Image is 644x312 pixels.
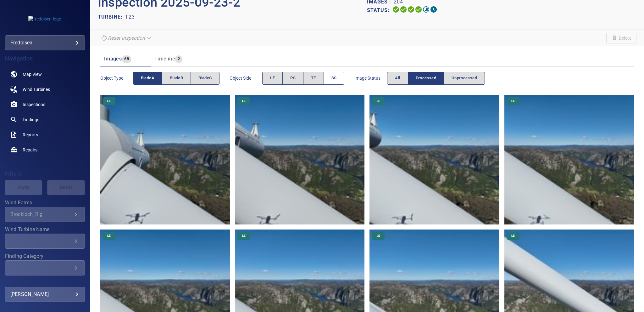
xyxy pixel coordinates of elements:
label: Finding Category [5,254,85,259]
div: objectSide [262,72,344,85]
div: [PERSON_NAME] [10,289,80,299]
span: Processed [416,75,436,82]
span: LE [238,99,249,103]
div: objectType [133,72,220,85]
button: Unprocessed [444,72,485,85]
span: Object Side [230,75,262,81]
span: SS [331,75,337,82]
svg: Selecting 100% [407,6,415,13]
span: LE [373,234,384,238]
span: Findings [23,116,39,123]
label: Wind Farms [5,200,85,205]
p: TURBINE: [98,13,125,21]
span: Object type [100,75,133,81]
span: LE [373,99,384,103]
button: bladeA [133,72,162,85]
span: LE [270,75,275,82]
div: imageStatus [387,72,485,85]
label: Wind Turbine Name [5,227,85,232]
svg: Classification 0% [430,6,437,13]
span: Unable to delete the inspection due to your user permissions [606,33,636,43]
button: LE [262,72,283,85]
a: map noActive [5,67,85,82]
svg: Uploading 100% [392,6,400,13]
button: SS [324,72,345,85]
span: LE [508,99,519,103]
span: bladeB [170,75,183,82]
span: 2 [175,55,182,63]
p: Status: [367,6,392,15]
span: Unprocessed [452,75,477,82]
span: Image Status [354,75,387,81]
span: Repairs [23,147,37,153]
span: All [395,75,400,82]
div: Reset inspection [98,32,155,43]
span: Timeline [154,56,175,62]
div: Brockloch_Rig [10,211,72,217]
div: Wind Turbine Name [5,234,85,249]
span: Reports [23,132,38,138]
img: fredolsen-logo [28,16,61,22]
a: reports noActive [5,127,85,142]
span: Inspections [23,101,45,108]
h4: Filters [5,171,85,177]
span: TE [311,75,316,82]
span: LE [103,99,114,103]
span: Wind Turbines [23,86,50,93]
span: 68 [122,55,131,63]
a: inspections noActive [5,97,85,112]
button: bladeB [162,72,191,85]
button: All [387,72,408,85]
button: TE [303,72,324,85]
button: Processed [408,72,444,85]
span: LE [238,234,249,238]
button: PS [282,72,303,85]
a: repairs noActive [5,142,85,157]
span: Images [104,56,122,62]
span: PS [290,75,296,82]
div: fredolsen [5,35,85,50]
svg: Data Formatted 100% [400,6,407,13]
span: bladeC [198,75,212,82]
span: LE [103,234,114,238]
em: Reset inspection [108,35,145,41]
a: findings noActive [5,112,85,127]
svg: Matching 26% [422,6,430,13]
svg: ML Processing 100% [415,6,422,13]
div: Wind Farms [5,207,85,222]
span: LE [508,234,519,238]
span: Map View [23,71,42,77]
a: windturbines noActive [5,82,85,97]
div: Unable to reset the inspection due to your user permissions [98,32,155,43]
div: Finding Category [5,260,85,275]
p: T23 [125,13,135,21]
span: bladeA [141,75,154,82]
div: fredolsen [10,38,80,48]
h4: Navigation [5,55,85,62]
button: bladeC [191,72,219,85]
